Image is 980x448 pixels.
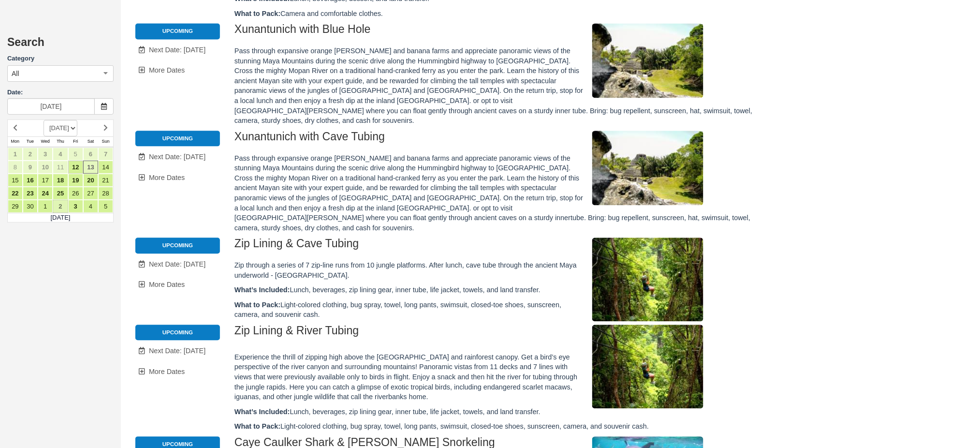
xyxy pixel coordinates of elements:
a: 26 [68,187,83,200]
span: More Dates [149,174,185,181]
span: Next Date: [DATE] [149,153,205,161]
th: Sun [98,136,113,147]
li: Upcoming [135,325,220,340]
a: 30 [23,200,38,213]
img: M51-1 [592,325,703,408]
button: All [7,65,114,82]
a: 22 [8,187,23,200]
a: 12 [68,161,83,174]
th: Fri [68,136,83,147]
a: 1 [38,200,53,213]
span: Next Date: [DATE] [149,260,205,268]
a: 6 [83,148,98,161]
span: Next Date: [DATE] [149,46,205,54]
h2: Search [7,36,114,54]
strong: What to Pack: [234,10,280,17]
h2: Zip Lining & River Tubing [234,325,761,343]
a: 9 [23,161,38,174]
p: Light-colored clothing, bug spray, towel, long pants, swimsuit, closed-toe shoes, sunscreen, came... [234,300,761,320]
a: 10 [38,161,53,174]
li: Upcoming [135,23,220,39]
th: Thu [53,136,68,147]
a: 8 [8,161,23,174]
p: Pass through expansive orange [PERSON_NAME] and banana farms and appreciate panoramic views of th... [234,153,761,233]
a: 16 [23,174,38,187]
a: 5 [98,200,113,213]
a: 23 [23,187,38,200]
img: M161-1 [592,238,703,321]
img: M111-1 [592,23,703,98]
a: 18 [53,174,68,187]
a: 13 [83,161,98,174]
strong: What’s Included: [234,286,290,294]
a: 11 [53,161,68,174]
a: 27 [83,187,98,200]
a: 2 [23,148,38,161]
th: Wed [38,136,53,147]
a: 5 [68,148,83,161]
a: 28 [98,187,113,200]
strong: What to Pack: [234,422,280,430]
a: 3 [68,200,83,213]
td: [DATE] [8,213,114,223]
strong: What’s Included: [234,408,290,416]
span: Next Date: [DATE] [149,347,205,355]
a: 17 [38,174,53,187]
th: Tue [23,136,38,147]
p: Light-colored clothing, bug spray, towel, long pants, swimsuit, closed-toe shoes, sunscreen, came... [234,421,761,432]
a: 29 [8,200,23,213]
a: Next Date: [DATE] [135,40,220,60]
img: M112-1 [592,131,703,205]
span: More Dates [149,368,185,375]
li: Upcoming [135,238,220,253]
p: Camera and comfortable clothes. [234,9,761,19]
a: 2 [53,200,68,213]
a: 3 [38,148,53,161]
span: All [12,69,19,78]
a: 15 [8,174,23,187]
p: Pass through expansive orange [PERSON_NAME] and banana farms and appreciate panoramic views of th... [234,46,761,126]
a: Next Date: [DATE] [135,254,220,274]
th: Mon [8,136,23,147]
p: Lunch, beverages, zip lining gear, inner tube, life jacket, towels, and land transfer. [234,407,761,417]
a: 24 [38,187,53,200]
h2: Xunantunich with Blue Hole [234,23,761,41]
a: Next Date: [DATE] [135,147,220,167]
label: Category [7,54,114,63]
a: 21 [98,174,113,187]
a: 1 [8,148,23,161]
a: 4 [53,148,68,161]
li: Upcoming [135,131,220,146]
a: 19 [68,174,83,187]
strong: What to Pack: [234,301,280,309]
label: Date: [7,88,114,97]
p: Zip through a series of 7 zip-line runs from 10 jungle platforms. After lunch, cave tube through ... [234,260,761,280]
a: 25 [53,187,68,200]
a: 7 [98,148,113,161]
h2: Xunantunich with Cave Tubing [234,131,761,149]
p: Lunch, beverages, zip lining gear, inner tube, life jacket, towels, and land transfer. [234,285,761,295]
a: 20 [83,174,98,187]
a: Next Date: [DATE] [135,341,220,361]
th: Sat [83,136,98,147]
span: More Dates [149,66,185,74]
span: More Dates [149,281,185,288]
h2: Zip Lining & Cave Tubing [234,238,761,255]
a: 14 [98,161,113,174]
a: 4 [83,200,98,213]
p: Experience the thrill of zipping high above the [GEOGRAPHIC_DATA] and rainforest canopy. Get a bi... [234,352,761,402]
